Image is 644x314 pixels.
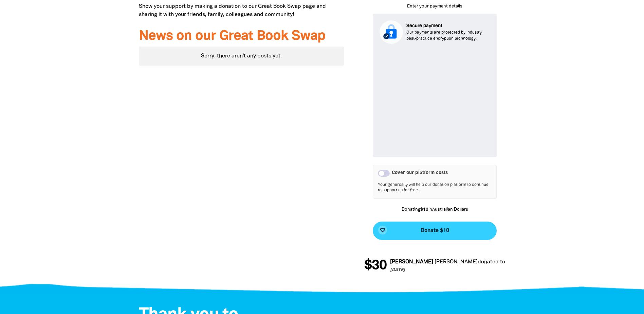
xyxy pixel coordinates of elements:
[139,47,344,66] div: Sorry, there aren't any posts yet.
[373,222,497,240] button: favorite_borderDonate $10
[373,3,497,10] p: Enter your payment details
[406,30,490,42] p: Our payments are protected by industry best-practice encryption technology.
[478,260,505,264] span: donated to
[435,260,478,264] em: [PERSON_NAME]
[139,47,344,66] div: Paginated content
[378,49,491,152] iframe: Secure payment input frame
[364,255,505,283] div: Donation stream
[380,227,385,233] i: favorite_border
[390,260,433,264] em: [PERSON_NAME]
[390,267,593,274] p: [DATE]
[406,22,490,30] p: Secure payment
[139,29,344,44] h3: News on our Great Book Swap
[378,170,390,177] button: Cover our platform costs
[378,182,492,194] p: Your generosity will help our donation platform to continue to support us for free.
[364,259,387,273] span: $30
[373,207,497,213] p: Donating in Australian Dollars
[420,208,428,212] b: $10
[421,228,449,233] span: Donate $10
